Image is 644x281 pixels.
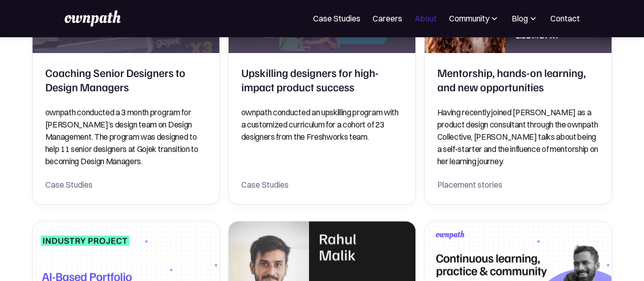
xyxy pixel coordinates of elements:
[241,106,403,143] p: ownpath conducted an upskilling program with a customized curriculum for a cohort of 23 designers...
[437,106,599,167] p: Having recently joined [PERSON_NAME] as a product design consultant through the ownpath Collectiv...
[512,12,538,24] div: Blog
[45,106,207,167] p: ownpath conducted a 3 month program for [PERSON_NAME]’s design team on Design Management. The pro...
[512,12,528,24] div: Blog
[437,177,599,192] div: Placement stories
[449,12,499,24] div: Community
[241,177,403,192] div: Case Studies
[414,12,437,24] a: About
[45,65,207,94] h2: Coaching Senior Designers to Design Managers
[437,65,599,94] h2: Mentorship, hands-on learning, and new opportunities
[550,12,580,24] a: Contact
[449,12,489,24] div: Community
[313,12,360,24] a: Case Studies
[373,12,402,24] a: Careers
[45,177,207,192] div: Case Studies
[241,65,403,94] h2: Upskilling designers for high-impact product success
